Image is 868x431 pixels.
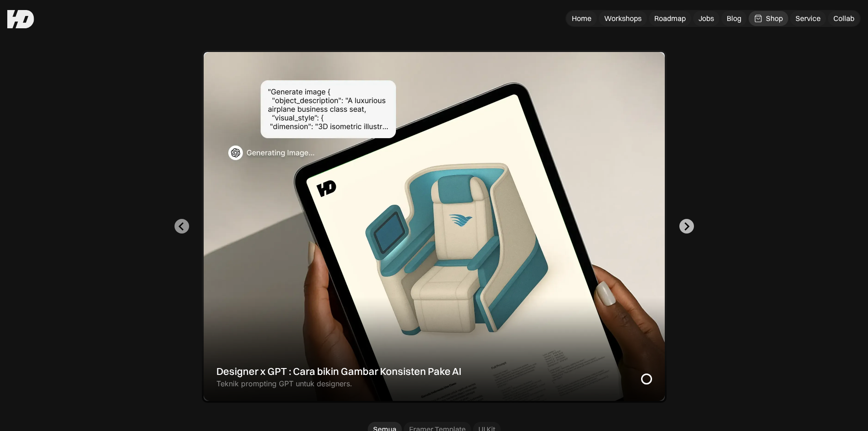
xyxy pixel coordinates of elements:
div: 1 of 2 [202,50,667,403]
div: Home [572,14,591,23]
button: Next slide [679,219,694,234]
div: Service [796,14,821,23]
div: Workshops [604,14,642,23]
a: Service [790,11,826,26]
a: Jobs [693,11,719,26]
a: Workshops [599,11,647,26]
div: Collab [833,14,854,23]
div: Roadmap [654,14,686,23]
div: Jobs [699,14,714,23]
a: Blog [721,11,747,26]
div: Shop [766,14,783,23]
a: Designer x GPT : Cara bikin Gambar Konsisten Pake AITeknik prompting GPT untuk designers. [202,50,667,403]
a: Collab [828,11,860,26]
a: Shop [749,11,788,26]
a: Home [566,11,597,26]
button: Go to last slide [175,219,189,234]
div: Blog [727,14,741,23]
a: Roadmap [649,11,691,26]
